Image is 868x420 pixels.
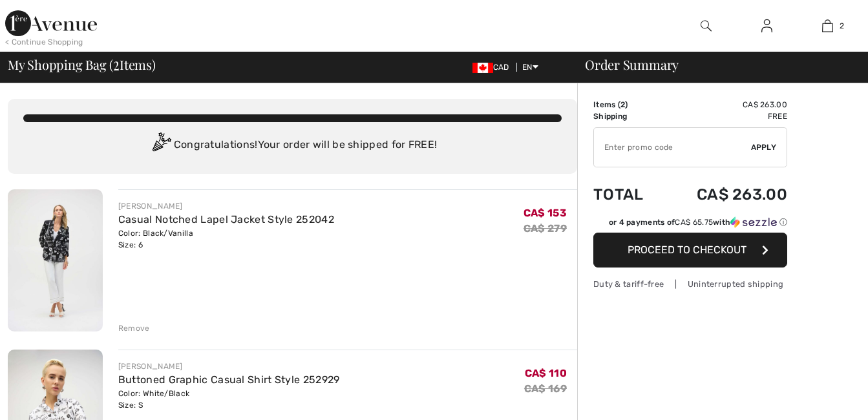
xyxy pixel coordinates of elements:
[662,173,787,216] td: CA$ 263.00
[118,388,340,411] div: Color: White/Black Size: S
[822,18,833,34] img: My Bag
[593,99,662,110] td: Items ( )
[662,110,787,122] td: Free
[5,10,97,36] img: 1ère Avenue
[701,18,712,34] img: search the website
[118,227,334,251] div: Color: Black/Vanilla Size: 6
[472,63,493,73] img: Canadian Dollar
[23,132,562,158] div: Congratulations! Your order will be shipped for FREE!
[593,216,787,233] div: or 4 payments ofCA$ 65.75withSezzle Click to learn more about Sezzle
[118,361,340,372] div: [PERSON_NAME]
[761,18,772,34] img: My Info
[118,213,334,226] a: Casual Notched Lapel Jacket Style 252042
[593,278,787,290] div: Duty & tariff-free | Uninterrupted shipping
[609,216,787,228] div: or 4 payments of with
[730,216,777,228] img: Sezzle
[662,99,787,110] td: CA$ 263.00
[840,20,844,32] span: 2
[628,244,746,256] span: Proceed to Checkout
[593,233,787,268] button: Proceed to Checkout
[524,207,567,219] span: CA$ 153
[8,189,103,331] img: Casual Notched Lapel Jacket Style 252042
[524,222,567,235] s: CA$ 279
[118,322,150,334] div: Remove
[118,373,340,386] a: Buttoned Graphic Casual Shirt Style 252929
[8,58,156,71] span: My Shopping Bag ( Items)
[522,63,538,72] span: EN
[675,218,713,227] span: CA$ 65.75
[113,55,120,72] span: 2
[593,110,662,122] td: Shipping
[751,18,783,34] a: Sign In
[594,128,751,167] input: Promo code
[798,18,857,34] a: 2
[524,383,567,395] s: CA$ 169
[148,132,174,158] img: Congratulation2.svg
[569,58,860,71] div: Order Summary
[751,142,777,153] span: Apply
[620,100,625,109] span: 2
[5,36,83,48] div: < Continue Shopping
[525,367,567,379] span: CA$ 110
[472,63,514,72] span: CAD
[593,173,662,216] td: Total
[118,200,334,212] div: [PERSON_NAME]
